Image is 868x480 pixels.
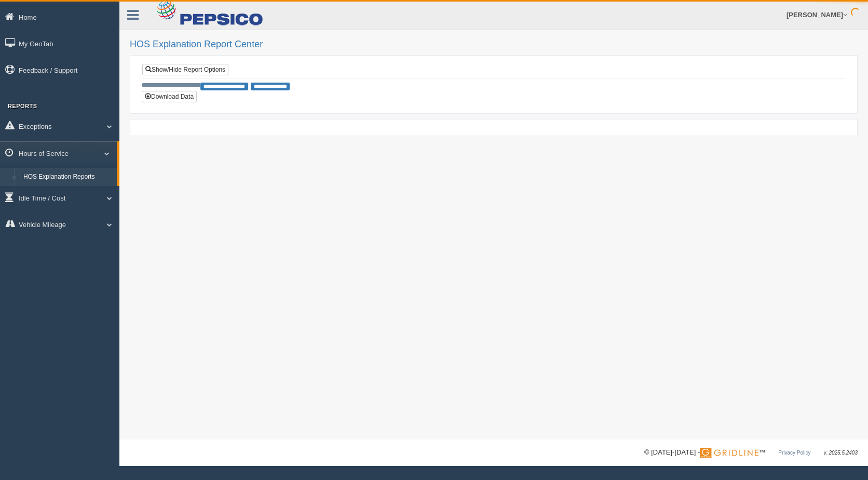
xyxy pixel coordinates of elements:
[142,64,228,75] a: Show/Hide Report Options
[778,450,810,456] a: Privacy Policy
[644,447,858,458] div: © [DATE]-[DATE] - ™
[130,39,858,50] h2: HOS Explanation Report Center
[824,450,858,456] span: v. 2025.5.2403
[142,91,197,102] button: Download Data
[700,448,758,458] img: Gridline
[19,168,117,186] a: HOS Explanation Reports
